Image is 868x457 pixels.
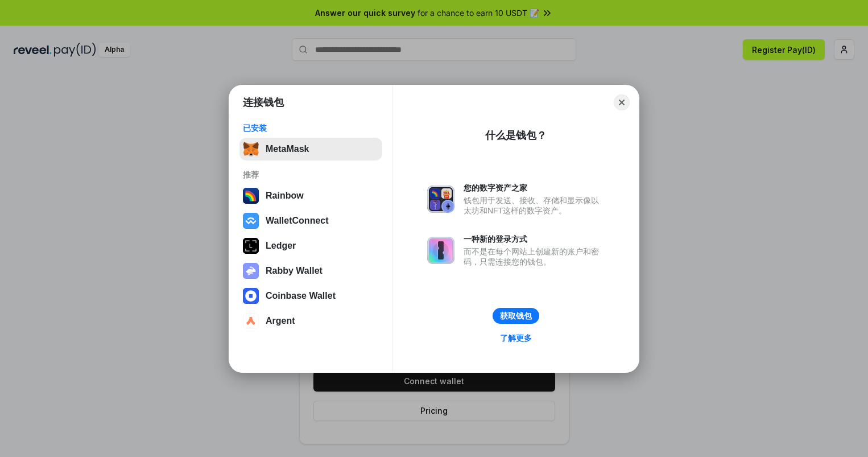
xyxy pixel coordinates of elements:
button: WalletConnect [239,209,382,232]
img: svg+xml,%3Csvg%20width%3D%22120%22%20height%3D%22120%22%20viewBox%3D%220%200%20120%20120%22%20fil... [243,188,259,204]
img: svg+xml,%3Csvg%20xmlns%3D%22http%3A%2F%2Fwww.w3.org%2F2000%2Fsvg%22%20fill%3D%22none%22%20viewBox... [427,237,454,264]
img: svg+xml,%3Csvg%20xmlns%3D%22http%3A%2F%2Fwww.w3.org%2F2000%2Fsvg%22%20fill%3D%22none%22%20viewBox... [243,263,259,279]
div: WalletConnect [266,216,329,226]
div: 您的数字资产之家 [464,183,605,193]
img: svg+xml,%3Csvg%20width%3D%2228%22%20height%3D%2228%22%20viewBox%3D%220%200%2028%2028%22%20fill%3D... [243,213,259,229]
div: 一种新的登录方式 [464,234,605,244]
div: Ledger [266,241,296,251]
img: svg+xml,%3Csvg%20xmlns%3D%22http%3A%2F%2Fwww.w3.org%2F2000%2Fsvg%22%20width%3D%2228%22%20height%3... [243,238,259,254]
img: svg+xml,%3Csvg%20width%3D%2228%22%20height%3D%2228%22%20viewBox%3D%220%200%2028%2028%22%20fill%3D... [243,313,259,329]
button: 获取钱包 [493,308,539,324]
div: 而不是在每个网站上创建新的账户和密码，只需连接您的钱包。 [464,246,605,267]
div: MetaMask [266,144,309,154]
img: svg+xml,%3Csvg%20xmlns%3D%22http%3A%2F%2Fwww.w3.org%2F2000%2Fsvg%22%20fill%3D%22none%22%20viewBox... [427,186,454,213]
div: 获取钱包 [500,311,532,321]
button: Ledger [239,234,382,257]
div: Rainbow [266,191,304,201]
div: Coinbase Wallet [266,291,336,301]
h1: 连接钱包 [243,96,284,109]
div: 钱包用于发送、接收、存储和显示像以太坊和NFT这样的数字资产。 [464,195,605,216]
div: 推荐 [243,170,379,180]
button: Close [614,94,630,110]
div: 了解更多 [500,333,532,343]
button: Rainbow [239,184,382,207]
button: Argent [239,310,382,332]
button: Rabby Wallet [239,260,382,282]
img: svg+xml,%3Csvg%20width%3D%2228%22%20height%3D%2228%22%20viewBox%3D%220%200%2028%2028%22%20fill%3D... [243,288,259,304]
div: Rabby Wallet [266,266,323,276]
div: 已安装 [243,123,379,133]
button: Coinbase Wallet [239,285,382,307]
div: 什么是钱包？ [485,129,547,142]
img: svg+xml,%3Csvg%20fill%3D%22none%22%20height%3D%2233%22%20viewBox%3D%220%200%2035%2033%22%20width%... [243,141,259,157]
div: Argent [266,316,295,326]
a: 了解更多 [493,331,539,345]
button: MetaMask [239,138,382,160]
